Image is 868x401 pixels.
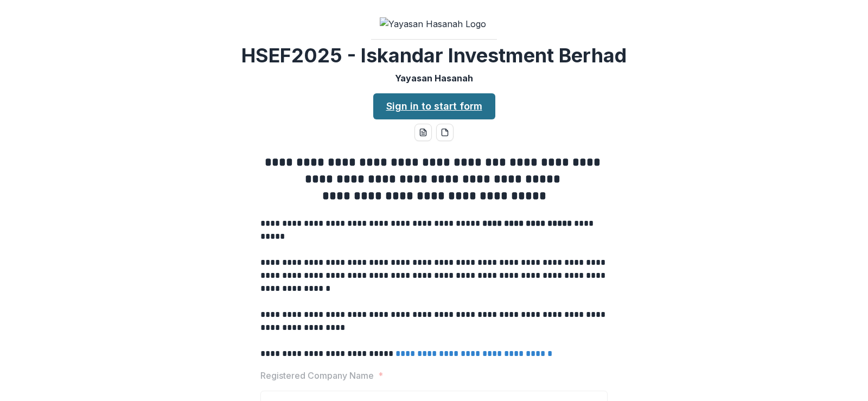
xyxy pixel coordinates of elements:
p: Registered Company Name [260,369,374,382]
button: word-download [414,124,432,141]
button: pdf-download [436,124,454,141]
img: Yayasan Hasanah Logo [380,17,488,30]
p: Yayasan Hasanah [395,72,473,85]
a: Sign in to start form [373,93,495,119]
h2: HSEF2025 - Iskandar Investment Berhad [241,44,627,67]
